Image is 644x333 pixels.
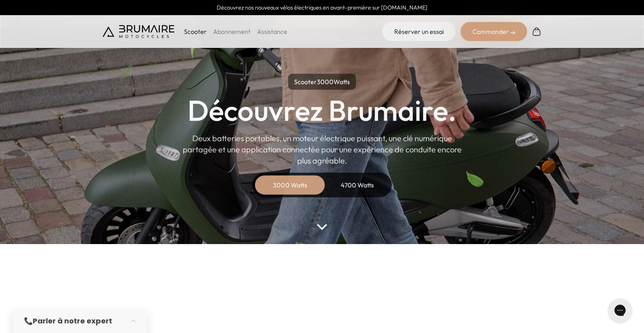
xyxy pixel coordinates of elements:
[188,96,456,125] h1: Découvrez Brumaire.
[460,22,527,41] div: Commander
[258,175,322,195] div: 3000 Watts
[317,224,327,230] img: arrow-bottom.png
[317,78,334,86] span: 3000
[184,27,207,36] p: Scooter
[257,28,287,35] a: Assistance
[532,27,541,36] img: Panier
[288,74,356,90] p: Scooter Watts
[325,175,389,195] div: 4700 Watts
[510,30,515,35] img: right-arrow-2.png
[382,22,456,41] a: Réserver un essai
[182,133,462,166] p: Deux batteries portables, un moteur électrique puissant, une clé numérique partagée et une applic...
[103,25,174,38] img: Brumaire Motocycles
[604,296,636,325] iframe: Gorgias live chat messenger
[213,28,251,35] a: Abonnement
